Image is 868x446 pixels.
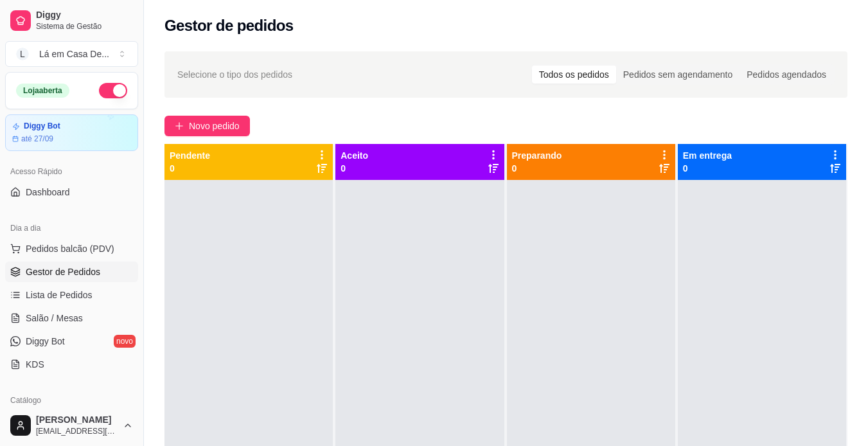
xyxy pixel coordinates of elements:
span: Selecione o tipo dos pedidos [177,67,292,82]
button: [PERSON_NAME][EMAIL_ADDRESS][DOMAIN_NAME] [5,410,138,441]
div: Catálogo [5,390,138,411]
div: Loja aberta [16,84,69,98]
div: Lá em Casa De ... [39,48,109,60]
a: KDS [5,354,138,375]
a: Salão / Mesas [5,308,138,328]
button: Select a team [5,41,138,67]
p: 0 [512,162,562,175]
a: DiggySistema de Gestão [5,5,138,36]
span: plus [175,121,184,130]
p: Em entrega [683,149,732,162]
span: [PERSON_NAME] [36,415,118,426]
p: Preparando [512,149,562,162]
span: Pedidos balcão (PDV) [26,242,114,255]
p: 0 [170,162,210,175]
div: Pedidos sem agendamento [616,66,740,84]
p: 0 [683,162,732,175]
span: KDS [26,358,44,371]
span: Diggy [36,10,133,21]
span: Sistema de Gestão [36,21,133,31]
div: Todos os pedidos [532,66,616,84]
article: até 27/09 [21,134,53,144]
a: Diggy Botnovo [5,331,138,352]
span: Diggy Bot [26,335,65,348]
p: Pendente [170,149,210,162]
a: Dashboard [5,182,138,202]
span: Salão / Mesas [26,312,83,325]
button: Pedidos balcão (PDV) [5,238,138,259]
p: 0 [341,162,368,175]
span: Novo pedido [189,119,240,133]
a: Lista de Pedidos [5,285,138,305]
div: Dia a dia [5,218,138,238]
button: Novo pedido [164,116,250,136]
button: Alterar Status [99,83,127,98]
span: Dashboard [26,186,70,199]
div: Pedidos agendados [740,66,833,84]
div: Acesso Rápido [5,161,138,182]
a: Diggy Botaté 27/09 [5,114,138,151]
span: Lista de Pedidos [26,289,93,301]
h2: Gestor de pedidos [164,15,294,36]
article: Diggy Bot [24,121,60,131]
span: L [16,48,29,60]
p: Aceito [341,149,368,162]
span: Gestor de Pedidos [26,265,100,278]
span: [EMAIL_ADDRESS][DOMAIN_NAME] [36,426,118,436]
a: Gestor de Pedidos [5,262,138,282]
